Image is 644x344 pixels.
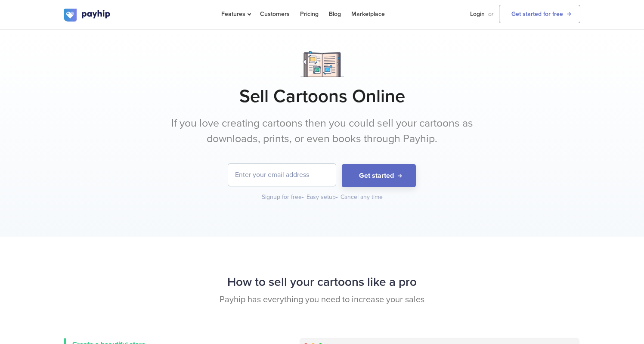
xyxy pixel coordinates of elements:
img: logo.svg [64,9,111,22]
img: Notebook.png [300,51,344,77]
button: Get started [342,164,416,188]
div: Cancel any time [341,193,383,201]
a: Get started for free [499,5,580,23]
input: Enter your email address [228,164,336,186]
span: Features [221,10,250,18]
h1: Sell Cartoons Online [64,86,580,107]
p: If you love creating cartoons then you could sell your cartoons as downloads, prints, or even boo... [161,116,483,146]
div: Easy setup [307,193,339,201]
span: • [336,193,338,201]
h2: How to sell your cartoons like a pro [64,271,580,294]
span: • [302,193,304,201]
div: Signup for free [262,193,305,201]
p: Payhip has everything you need to increase your sales [64,294,580,306]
